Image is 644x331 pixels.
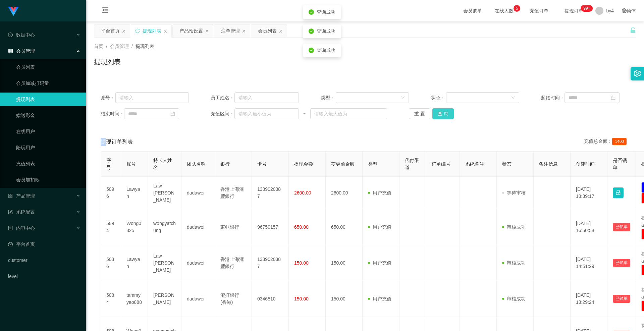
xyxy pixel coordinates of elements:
[294,190,311,196] span: 2600.00
[576,161,595,167] span: 创建时间
[368,224,391,230] span: 用户充值
[106,44,107,49] span: /
[502,260,526,266] span: 审核成功
[613,295,630,303] button: 已锁单
[8,226,13,230] i: 图标: profile
[8,49,13,53] i: 图标: table
[211,110,234,117] span: 充值区间：
[502,190,526,196] span: 等待审核
[187,161,206,167] span: 团队名称
[205,29,209,33] i: 图标: close
[148,245,181,281] td: Law [PERSON_NAME]
[8,32,35,38] span: 数据中心
[299,110,310,117] span: ~
[409,108,430,119] button: 重 置
[326,281,363,317] td: 150.00
[221,24,240,37] div: 注单管理
[8,7,19,16] img: logo.9652507e.png
[258,24,277,37] div: 会员列表
[252,245,289,281] td: 1389020387
[541,94,565,101] span: 起始时间：
[8,209,35,215] span: 系统配置
[8,254,80,267] a: customer
[465,161,484,167] span: 系统备注
[8,33,13,37] i: 图标: check-circle-o
[179,24,203,37] div: 产品预设置
[110,44,129,49] span: 会员管理
[163,29,167,33] i: 图标: close
[94,57,121,67] h1: 提现列表
[326,245,363,281] td: 150.00
[121,177,148,209] td: Lawyan
[368,260,391,266] span: 用户充值
[516,5,518,12] p: 5
[326,177,363,209] td: 2600.00
[581,5,593,12] sup: 334
[279,29,283,33] i: 图标: close
[368,296,391,301] span: 用户充值
[122,29,126,33] i: 图标: close
[148,281,181,317] td: [PERSON_NAME]
[121,281,148,317] td: tammyyao888
[571,209,607,245] td: [DATE] 16:50:58
[432,108,454,119] button: 查 询
[571,177,607,209] td: [DATE] 18:39:17
[153,158,172,170] span: 持卡人姓名
[611,95,615,100] i: 图标: calendar
[234,92,299,103] input: 请输入
[121,209,148,245] td: Wong0325
[630,27,636,33] i: 图标: unlock
[101,177,121,209] td: 5096
[511,96,515,100] i: 图标: down
[252,177,289,209] td: 1389020387
[8,210,13,214] i: 图标: form
[242,29,246,33] i: 图标: close
[220,161,230,167] span: 银行
[561,8,587,13] span: 提现订单
[294,224,309,230] span: 650.00
[101,138,133,146] span: 提现订单列表
[321,94,336,101] span: 类型：
[8,225,35,231] span: 内容中心
[101,245,121,281] td: 5086
[257,161,267,167] span: 卡号
[317,9,335,15] span: 查询成功
[101,110,124,117] span: 结束时间：
[215,177,252,209] td: 香港上海滙豐銀行
[514,5,520,12] sup: 5
[310,108,387,119] input: 请输入最大值为
[16,173,80,186] a: 会员加扣款
[136,44,154,49] span: 提现列表
[181,177,215,209] td: dadawei
[16,93,80,106] a: 提现列表
[317,48,335,53] span: 查询成功
[234,108,299,119] input: 请输入最小值为
[309,9,314,15] i: icon: check-circle
[135,29,140,33] i: 图标: sync
[115,92,189,103] input: 请输入
[8,194,13,198] i: 图标: appstore-o
[613,223,630,231] button: 已锁单
[317,29,335,34] span: 查询成功
[101,94,115,101] span: 账号：
[94,0,117,22] i: 图标: menu-fold
[121,245,148,281] td: Lawyan
[8,270,80,283] a: level
[106,158,111,170] span: 序号
[8,48,35,54] span: 会员管理
[294,260,309,266] span: 150.00
[331,161,355,167] span: 变更前金额
[368,161,377,167] span: 类型
[170,111,175,116] i: 图标: calendar
[432,161,450,167] span: 订单编号
[368,190,391,196] span: 用户充值
[16,76,80,90] a: 会员加减打码量
[143,24,161,37] div: 提现列表
[101,281,121,317] td: 5084
[16,157,80,170] a: 充值列表
[431,94,446,101] span: 状态：
[613,158,627,170] span: 是否锁单
[181,245,215,281] td: dadawei
[148,209,181,245] td: wongyatchung
[294,296,309,301] span: 150.00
